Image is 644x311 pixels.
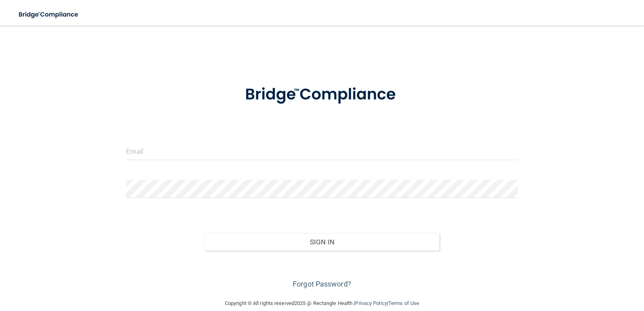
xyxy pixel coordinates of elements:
[355,300,387,306] a: Privacy Policy
[204,233,439,251] button: Sign In
[293,280,351,288] a: Forgot Password?
[228,74,416,116] img: bridge_compliance_login_screen.278c3ca4.svg
[126,142,518,160] input: Email
[12,6,86,23] img: bridge_compliance_login_screen.278c3ca4.svg
[388,300,419,306] a: Terms of Use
